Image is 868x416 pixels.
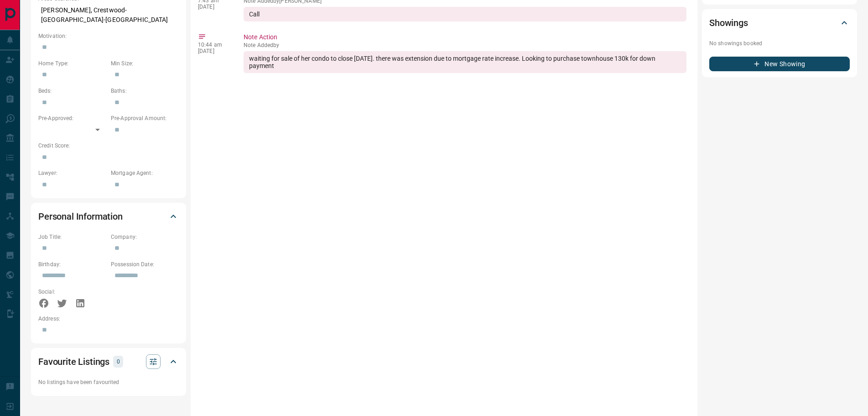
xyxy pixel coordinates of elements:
[111,260,179,269] p: Possession Date:
[38,169,106,177] p: Lawyer:
[244,7,686,21] div: Call
[198,4,230,10] p: [DATE]
[38,3,179,27] p: [PERSON_NAME], Crestwood-[GEOGRAPHIC_DATA]-[GEOGRAPHIC_DATA]
[38,32,179,40] p: Motivation:
[709,16,748,30] h2: Showings
[116,357,120,367] p: 0
[38,87,106,95] p: Beds:
[38,378,179,386] p: No listings have been favourited
[198,42,230,48] p: 10:44 am
[198,48,230,54] p: [DATE]
[244,51,686,73] div: waiting for sale of her condo to close [DATE]. there was extension due to mortgage rate increase....
[38,209,123,224] h2: Personal Information
[709,39,850,47] p: No showings booked
[244,32,686,42] p: Note Action
[111,59,179,68] p: Min Size:
[111,87,179,95] p: Baths:
[38,205,179,227] div: Personal Information
[38,59,106,68] p: Home Type:
[38,260,106,269] p: Birthday:
[709,12,850,34] div: Showings
[38,351,179,373] div: Favourite Listings0
[111,114,179,122] p: Pre-Approval Amount:
[38,315,179,323] p: Address:
[709,57,850,71] button: New Showing
[244,42,686,48] p: Note Added by
[38,288,106,296] p: Social:
[38,114,106,122] p: Pre-Approved:
[111,233,179,241] p: Company:
[111,169,179,177] p: Mortgage Agent:
[38,233,106,241] p: Job Title:
[38,354,109,369] h2: Favourite Listings
[38,142,179,150] p: Credit Score:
